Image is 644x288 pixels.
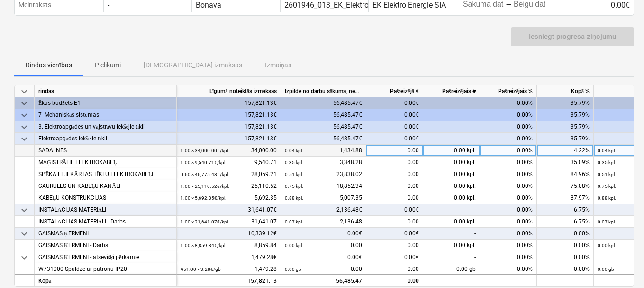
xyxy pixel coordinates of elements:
[480,85,537,97] div: Pašreizējais %
[95,60,121,70] p: Pielikumi
[181,192,277,204] div: 5,692.35
[177,109,281,121] div: 157,821.13€
[18,204,30,216] span: keyboard_arrow_down
[366,263,423,275] div: 0.00
[181,219,229,224] small: 1.00 × 31,641.07€ / kpl.
[35,85,177,97] div: rindas
[423,263,480,275] div: 0.00 gb
[480,251,537,263] div: 0.00%
[281,133,366,145] div: 56,485.47€
[598,267,614,272] small: 0.00 gb
[281,204,366,216] div: 2,136.48€
[38,263,172,275] div: W731000 Spuldze ar patronu IP20
[423,251,480,263] div: -
[366,157,423,168] div: 0.00
[181,160,227,165] small: 1.00 × 9,540.71€ / kpl.
[366,97,423,109] div: 0.00€
[423,133,480,145] div: -
[423,180,480,192] div: 0.00 kpl.
[18,228,30,240] span: keyboard_arrow_down
[366,133,423,145] div: 0.00€
[281,85,366,97] div: Izpilde no darbu sākuma, neskaitot kārtējā mēneša izpildi
[181,195,227,201] small: 1.00 × 5,692.35€ / kpl.
[181,263,277,275] div: 1,479.28
[366,216,423,228] div: 0.00
[537,204,594,216] div: 6.75%
[181,172,229,177] small: 0.60 × 46,775.48€ / kpl.
[285,263,362,275] div: 0.00
[537,121,594,133] div: 35.79%
[35,274,177,286] div: Kopā
[480,228,537,240] div: 0.00%
[366,121,423,133] div: 0.00€
[423,168,480,180] div: 0.00 kpl.
[598,219,616,224] small: 0.07 kpl.
[480,204,537,216] div: 0.00%
[285,148,303,153] small: 0.04 kpl.
[285,184,303,189] small: 0.75 kpl.
[366,145,423,157] div: 0.00
[366,85,423,97] div: Pašreizējā €
[537,251,594,263] div: 0.00%
[285,243,303,248] small: 0.00 kpl.
[18,121,30,133] span: keyboard_arrow_down
[108,0,109,9] div: -
[372,0,446,9] div: EK Elektro Energie SIA
[285,195,303,201] small: 0.88 kpl.
[480,192,537,204] div: 0.00%
[537,85,594,97] div: Kopā %
[598,184,616,189] small: 0.75 kpl.
[177,85,281,97] div: Līgumā noteiktās izmaksas
[285,160,303,165] small: 0.35 kpl.
[38,97,172,109] div: Ēkas budžets E1
[366,109,423,121] div: 0.00€
[181,267,221,272] small: 451.00 × 3.28€ / gb
[281,228,366,240] div: 0.00€
[284,0,511,9] div: 2601946_013_EK_Elektro_Energie_SIA_Ligums_EL_VG24_1karta.pdf
[38,204,172,216] div: INSTALĀCIJAS MATERIĀLI
[537,192,594,204] div: 87.97%
[18,86,30,97] span: keyboard_arrow_down
[598,195,616,201] small: 0.88 kpl.
[480,157,537,168] div: 0.00%
[423,121,480,133] div: -
[423,240,480,251] div: 0.00 kpl.
[366,274,423,286] div: 0.00
[598,172,616,177] small: 0.51 kpl.
[285,240,362,251] div: 0.00
[537,109,594,121] div: 35.79%
[181,180,277,192] div: 25,110.52
[423,204,480,216] div: -
[537,228,594,240] div: 0.00%
[480,168,537,180] div: 0.00%
[506,2,512,8] div: -
[177,121,281,133] div: 157,821.13€
[177,251,281,263] div: 1,479.28€
[181,184,229,189] small: 1.00 × 25,110.52€ / kpl.
[480,97,537,109] div: 0.00%
[181,168,277,180] div: 28,059.21
[285,145,362,157] div: 1,434.88
[177,204,281,216] div: 31,641.07€
[480,133,537,145] div: 0.00%
[181,148,229,153] small: 1.00 × 34,000.00€ / kpl.
[423,216,480,228] div: 0.00 kpl.
[38,216,172,228] div: INSTALĀCIJAS MATERIĀLI - Darbs
[537,168,594,180] div: 84.96%
[285,172,303,177] small: 0.51 kpl.
[537,157,594,168] div: 35.09%
[480,121,537,133] div: 0.00%
[181,145,277,157] div: 34,000.00
[38,240,172,251] div: GAISMAS ĶERMENI - Darbs
[366,204,423,216] div: 0.00€
[285,192,362,204] div: 5,007.35
[423,109,480,121] div: -
[181,216,277,228] div: 31,641.07
[18,133,30,145] span: keyboard_arrow_down
[366,240,423,251] div: 0.00
[196,0,221,9] div: Bonava
[38,228,172,240] div: GAISMAS ĶERMENI
[281,121,366,133] div: 56,485.47€
[285,180,362,192] div: 18,852.34
[285,275,362,287] div: 56,485.47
